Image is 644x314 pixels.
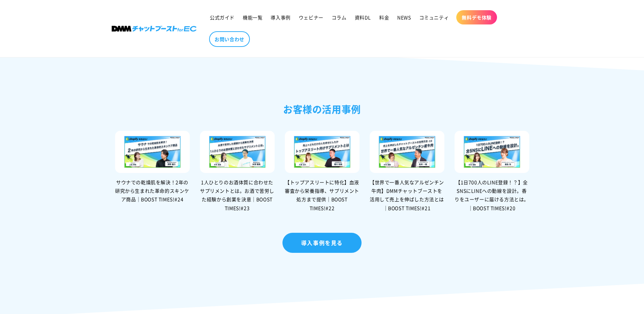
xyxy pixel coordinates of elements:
img: サウナでの乾燥肌を解決！2年の研究から生まれた革命的スキンケア商品｜BOOST TIMES!#24 [115,131,190,173]
a: コミュニティ [415,10,453,24]
span: 資料DL [355,14,371,20]
a: 【世界で一番人気なアルゼンチン牛肉】DMMチャットブーストを活用して売上を伸ばした方法とは｜BOOST TIMES!#21 【世界で一番人気なアルゼンチン牛肉】DMMチャットブーストを活用して売... [370,131,444,212]
a: お問い合わせ [209,31,250,47]
a: ウェビナー [295,10,328,24]
a: 導入事例 [266,10,294,24]
img: 【世界で一番人気なアルゼンチン牛肉】DMMチャットブーストを活用して売上を伸ばした方法とは｜BOOST TIMES!#21 [370,131,444,173]
a: サウナでの乾燥肌を解決！2年の研究から生まれた革命的スキンケア商品｜BOOST TIMES!#24 サウナでの乾燥肌を解決！2年の研究から生まれた革命的スキンケア商品｜BOOST TIMES!#24 [115,131,190,204]
img: 【1日700人のLINE登録！？】全SNSにLINEへの動線を設計。香りをユーザーに届ける方法とは。｜BOOST TIMES!#20 [455,131,529,173]
a: 1人ひとりのお酒体質に合わせたサプリメントとは。お酒で苦労した経験から創業を決意｜BOOST TIMES!#23 1人ひとりのお酒体質に合わせたサプリメントとは。お酒で苦労した経験から創業を決意... [200,131,275,212]
span: 料金 [379,14,389,20]
img: 【トップアスリートに特化】血液審査から栄養指導、サプリメント処方まで提供｜BOOST TIMES!#22 [285,131,360,173]
span: お問い合わせ [215,36,244,42]
h2: お客様の活用事例 [112,101,533,118]
div: 1人ひとりのお酒体質に合わせたサプリメントとは。お酒で苦労した経験から創業を決意｜BOOST TIMES!#23 [200,178,275,212]
span: 機能一覧 [243,14,262,20]
a: 機能一覧 [239,10,266,24]
a: 導入事例を見る [282,233,362,253]
span: ウェビナー [299,14,324,20]
a: 【1日700人のLINE登録！？】全SNSにLINEへの動線を設計。香りをユーザーに届ける方法とは。｜BOOST TIMES!#20 【1日700人のLINE登録！？】全SNSにLINEへの動線... [455,131,529,212]
a: 【トップアスリートに特化】血液審査から栄養指導、サプリメント処方まで提供｜BOOST TIMES!#22 【トップアスリートに特化】血液審査から栄養指導、サプリメント処方まで提供｜BOOST T... [285,131,360,212]
span: 導入事例 [271,14,290,20]
div: 【世界で一番人気なアルゼンチン牛肉】DMMチャットブーストを活用して売上を伸ばした方法とは｜BOOST TIMES!#21 [370,178,444,212]
span: コミュニティ [419,14,449,20]
div: サウナでの乾燥肌を解決！2年の研究から生まれた革命的スキンケア商品｜BOOST TIMES!#24 [115,178,190,204]
span: コラム [332,14,347,20]
a: 料金 [375,10,393,24]
div: 【トップアスリートに特化】血液審査から栄養指導、サプリメント処方まで提供｜BOOST TIMES!#22 [285,178,360,212]
img: 株式会社DMM Boost [112,26,197,32]
span: 無料デモ体験 [462,14,492,20]
a: 無料デモ体験 [456,10,497,24]
span: 公式ガイド [210,14,235,20]
div: 【1日700人のLINE登録！？】全SNSにLINEへの動線を設計。香りをユーザーに届ける方法とは。｜BOOST TIMES!#20 [455,178,529,212]
a: 公式ガイド [206,10,239,24]
a: NEWS [393,10,415,24]
img: 1人ひとりのお酒体質に合わせたサプリメントとは。お酒で苦労した経験から創業を決意｜BOOST TIMES!#23 [200,131,275,173]
a: コラム [328,10,351,24]
span: NEWS [397,14,411,20]
a: 資料DL [351,10,375,24]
